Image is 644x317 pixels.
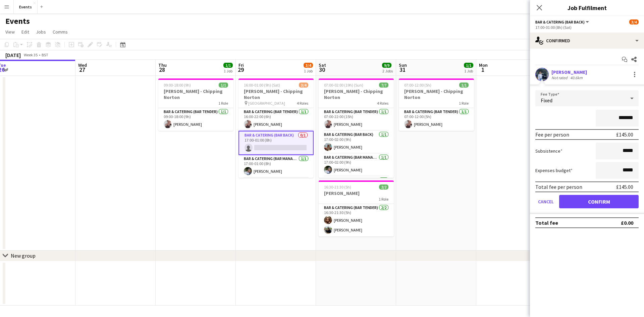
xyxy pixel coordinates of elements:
span: Edit [21,29,29,35]
div: 17:00-01:00 (8h) (Sat) [535,25,639,30]
div: New group [11,252,36,259]
span: Sun [399,62,407,68]
h1: Events [5,16,30,26]
app-card-role: Bar & Catering (Bar Tender)4/4 [319,176,394,228]
span: 1/1 [459,83,469,88]
span: 4 Roles [297,101,308,106]
h3: [PERSON_NAME] - Chipping Norton [399,88,474,100]
span: 1/1 [219,83,228,88]
span: 9/9 [382,63,391,68]
h3: [PERSON_NAME] [319,190,394,196]
label: Expenses budget [535,167,573,173]
label: Subsistence [535,148,562,154]
span: 28 [157,66,167,73]
div: £0.00 [621,219,633,226]
span: Week 35 [22,52,39,57]
span: 1/1 [223,63,233,68]
span: 16:00-01:00 (9h) (Sat) [244,83,280,88]
span: 09:00-18:00 (9h) [164,83,191,88]
span: Bar & Catering (Bar Back) [535,19,585,24]
a: Comms [50,28,70,36]
div: 40.6km [569,75,584,80]
span: 30 [318,66,326,73]
app-card-role: Bar & Catering (Bar Tender)1/109:00-18:00 (9h)[PERSON_NAME] [158,108,233,131]
h3: Job Fulfilment [530,3,644,12]
button: Bar & Catering (Bar Back) [535,19,590,24]
div: BST [42,52,48,57]
span: Mon [479,62,488,68]
span: 07:00-02:00 (19h) (Sun) [324,83,363,88]
span: 4 Roles [377,101,388,106]
app-card-role: Bar & Catering (Bar Manager)1/117:00-02:00 (9h)[PERSON_NAME] [319,154,394,176]
span: Sat [319,62,326,68]
span: View [5,29,15,35]
a: Edit [19,28,32,36]
div: Total fee per person [535,183,582,190]
app-job-card: 07:00-02:00 (19h) (Sun)7/7[PERSON_NAME] - Chipping Norton4 RolesBar & Catering (Bar Tender)1/107:... [319,78,394,178]
h3: [PERSON_NAME] - Chipping Norton [238,88,314,100]
div: Not rated [551,75,569,80]
span: 1 [478,66,488,73]
span: Wed [78,62,87,68]
span: 29 [237,66,244,73]
div: Total fee [535,219,558,226]
div: [DATE] [5,52,21,58]
span: 7/7 [379,83,388,88]
span: 1 Role [379,197,388,202]
span: 1/1 [464,63,473,68]
div: 1 Job [464,68,473,73]
h3: [PERSON_NAME] - Chipping Norton [319,88,394,100]
h3: [PERSON_NAME] - Chipping Norton [158,88,233,100]
app-job-card: 07:00-12:00 (5h)1/1[PERSON_NAME] - Chipping Norton1 RoleBar & Catering (Bar Tender)1/107:00-12:00... [399,78,474,131]
span: 31 [398,66,407,73]
app-card-role: Bar & Catering (Bar Tender)1/107:00-22:00 (15h)[PERSON_NAME] [319,108,394,131]
app-card-role: Bar & Catering (Bar Tender)1/107:00-12:00 (5h)[PERSON_NAME] [399,108,474,131]
span: 16:30-21:30 (5h) [324,184,351,190]
button: Cancel [535,195,556,208]
app-card-role: Bar & Catering (Bar Back)0/117:00-01:00 (8h) [238,131,314,155]
span: 1 Role [218,101,228,106]
a: View [3,28,17,36]
div: £145.00 [616,183,633,190]
app-card-role: Bar & Catering (Bar Tender)2/216:30-21:30 (5h)[PERSON_NAME][PERSON_NAME] [319,204,394,236]
app-card-role: Bar & Catering (Bar Tender)1/116:00-22:00 (6h)[PERSON_NAME] [238,108,314,131]
div: 2 Jobs [382,68,393,73]
span: 3/4 [304,63,313,68]
span: 07:00-12:00 (5h) [404,83,431,88]
app-job-card: 16:00-01:00 (9h) (Sat)3/4[PERSON_NAME] - Chipping Norton [GEOGRAPHIC_DATA]4 RolesBar & Catering (... [238,78,314,178]
app-card-role: Bar & Catering (Bar Manager)1/117:00-01:00 (8h)[PERSON_NAME] [238,155,314,178]
div: £145.00 [616,131,633,138]
div: 1 Job [224,68,232,73]
div: [PERSON_NAME] [551,69,587,75]
div: 1 Job [304,68,313,73]
a: Jobs [33,28,49,36]
span: Fri [238,62,244,68]
span: Fixed [541,97,552,104]
span: 3/4 [299,83,308,88]
span: [GEOGRAPHIC_DATA] [248,101,285,106]
app-card-role: Bar & Catering (Bar Back)1/117:00-02:00 (9h)[PERSON_NAME] [319,131,394,154]
span: 2/2 [379,184,388,190]
span: Thu [158,62,167,68]
app-job-card: 09:00-18:00 (9h)1/1[PERSON_NAME] - Chipping Norton1 RoleBar & Catering (Bar Tender)1/109:00-18:00... [158,78,233,131]
div: Fee per person [535,131,569,138]
button: Events [14,0,38,13]
div: Confirmed [530,33,644,49]
span: 3/4 [629,19,639,24]
span: Jobs [36,29,46,35]
span: 1 Role [459,101,469,106]
span: 27 [77,66,87,73]
span: Comms [53,29,68,35]
app-job-card: 16:30-21:30 (5h)2/2[PERSON_NAME]1 RoleBar & Catering (Bar Tender)2/216:30-21:30 (5h)[PERSON_NAME]... [319,180,394,236]
button: Confirm [559,195,639,208]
